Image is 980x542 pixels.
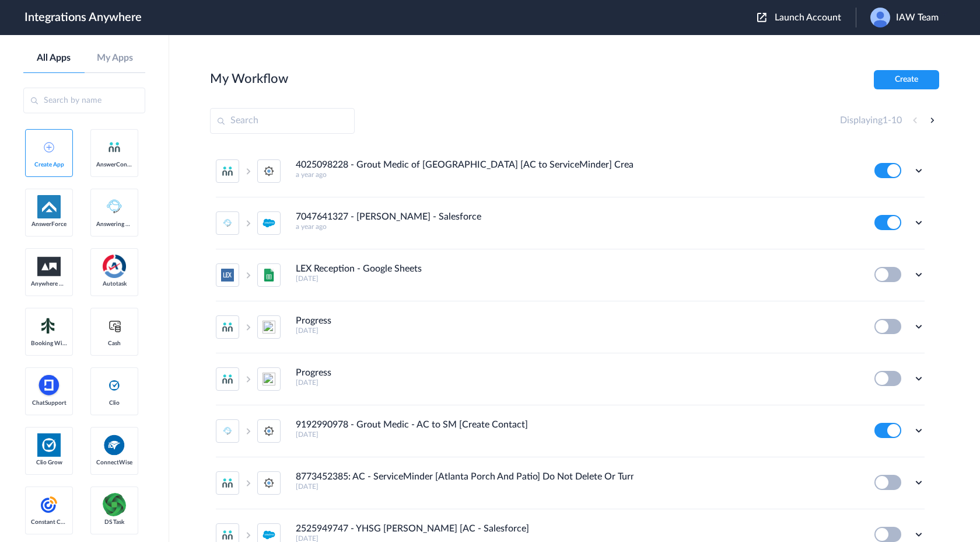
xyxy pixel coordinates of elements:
[103,433,126,456] img: connectwise.png
[85,53,146,64] a: My Apps
[296,471,633,482] h4: 8773452385: AC - ServiceMinder [Atlanta Porch And Patio] Do Not Delete Or Turn On
[296,523,529,534] h4: 2525949747 - YHSG [PERSON_NAME] [AC - Salesforce]
[44,142,54,152] img: add-icon.svg
[23,53,85,64] a: All Apps
[31,161,67,168] span: Create App
[296,378,859,387] h5: [DATE]
[107,378,121,392] img: clio-logo.svg
[31,519,67,526] span: Constant Contact
[31,280,67,287] span: Anywhere Works
[37,195,61,218] img: af-app-logo.svg
[96,280,132,287] span: Autotask
[296,263,422,275] h4: LEX Reception - Google Sheets
[31,221,67,228] span: AnswerForce
[96,340,132,347] span: Cash
[296,223,859,231] h5: a year ago
[296,171,859,179] h5: a year ago
[210,71,288,86] h2: My Workflow
[37,257,61,276] img: aww.png
[296,419,528,430] h4: 9192990978 - Grout Medic - AC to SM [Create Contact]
[296,315,331,326] h4: Progress
[757,12,856,23] button: Launch Account
[296,211,481,223] h4: 7047641327 - [PERSON_NAME] - Salesforce
[896,12,939,23] span: IAW Team
[883,116,888,125] span: 1
[37,315,61,336] img: Setmore_Logo.svg
[296,367,331,378] h4: Progress
[31,459,67,466] span: Clio Grow
[37,433,61,457] img: Clio.jpg
[96,161,132,168] span: AnswerConnect
[296,159,633,171] h4: 4025098228 - Grout Medic of [GEOGRAPHIC_DATA] [AC to ServiceMinder] Create/Update Contact
[296,275,859,283] h5: [DATE]
[870,8,890,27] img: user.png
[296,430,859,439] h5: [DATE]
[296,482,859,491] h5: [DATE]
[107,319,122,333] img: cash-logo.svg
[107,140,121,154] img: answerconnect-logo.svg
[103,195,126,218] img: Answering_service.png
[775,13,841,22] span: Launch Account
[96,519,132,526] span: DS Task
[37,493,61,516] img: constant-contact.svg
[24,11,142,25] h1: Integrations Anywhere
[840,115,902,126] h4: Displaying -
[37,374,61,397] img: chatsupport-icon.svg
[103,255,126,278] img: autotask.png
[96,459,132,466] span: ConnectWise
[210,108,355,134] input: Search
[874,70,939,89] button: Create
[757,13,766,22] img: launch-acct-icon.svg
[31,399,67,406] span: ChatSupport
[891,116,902,125] span: 10
[23,88,145,113] input: Search by name
[96,221,132,228] span: Answering Service
[296,326,859,335] h5: [DATE]
[31,340,67,347] span: Booking Widget
[103,493,126,516] img: distributedSource.png
[96,399,132,406] span: Clio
